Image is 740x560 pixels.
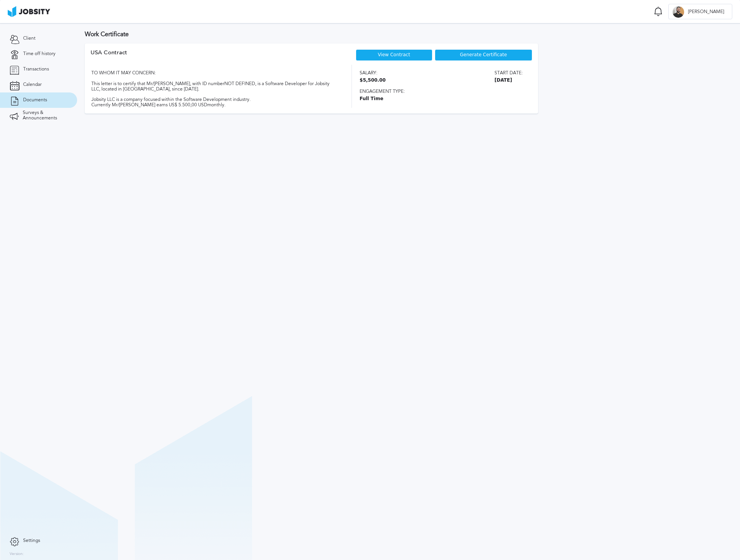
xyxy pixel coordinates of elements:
label: Version: [10,552,24,557]
span: Client [23,36,35,41]
h3: Work Certificate [85,31,732,38]
button: J[PERSON_NAME] [668,4,732,19]
span: Full Time [360,96,523,102]
span: Settings [23,538,40,543]
span: Surveys & Announcements [23,110,67,121]
img: ab4bad089aa723f57921c736e9817d99.png [8,6,50,17]
span: [DATE] [494,78,523,83]
span: Salary: [360,70,386,76]
div: J [673,6,684,18]
div: TO WHOM IT MAY CONCERN: This letter is to certify that Mr/[PERSON_NAME], with ID number NOT DEFIN... [91,65,338,108]
span: Calendar [23,82,42,87]
span: Start date: [494,70,523,76]
span: [PERSON_NAME] [684,9,728,15]
div: USA Contract [91,49,127,65]
span: Generate Certificate [460,52,507,58]
span: Transactions [23,67,49,72]
a: View Contract [378,52,410,57]
span: Documents [23,97,47,103]
span: $5,500.00 [360,78,386,83]
span: Time off history [23,51,55,57]
span: Engagement type: [360,89,523,94]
